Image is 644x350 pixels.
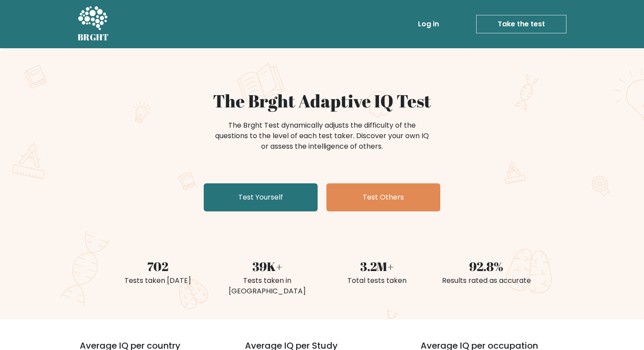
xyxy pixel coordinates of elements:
a: BRGHT [78,4,109,45]
div: 3.2M+ [327,257,426,275]
div: Total tests taken [327,275,426,286]
div: Tests taken in [GEOGRAPHIC_DATA] [218,275,317,296]
div: 39K+ [218,257,317,275]
div: Tests taken [DATE] [108,275,207,286]
a: Test Others [326,183,440,211]
div: The Brght Test dynamically adjusts the difficulty of the questions to the level of each test take... [212,120,432,152]
div: 92.8% [437,257,536,275]
h5: BRGHT [78,32,109,43]
a: Take the test [476,15,566,33]
div: 702 [108,257,207,275]
a: Test Yourself [204,183,318,211]
div: Results rated as accurate [437,275,536,286]
h1: The Brght Adaptive IQ Test [108,90,536,111]
a: Log in [414,15,442,33]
